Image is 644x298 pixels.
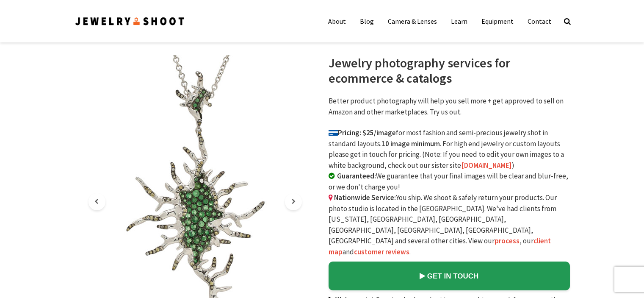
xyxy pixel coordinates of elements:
[75,16,185,27] img: Jewelry Photographer Bay Area - San Francisco | Nationwide via Mail
[521,13,558,30] a: Contact
[495,236,520,245] a: process
[381,139,440,148] b: 10 image minimum
[329,262,570,290] a: GET IN TOUCH
[337,171,376,181] b: Guaranteed:
[445,13,474,30] a: Learn
[461,161,512,170] a: [DOMAIN_NAME]
[381,13,443,30] a: Camera & Lenses
[329,236,551,256] a: client map
[354,247,409,256] a: customer reviews
[329,55,570,86] h1: Jewelry photography services for ecommerce & catalogs
[329,96,570,117] p: Better product photography will help you sell more + get approved to sell on Amazon and other mar...
[354,13,380,30] a: Blog
[334,193,396,202] b: Nationwide Service:
[475,13,520,30] a: Equipment
[329,128,396,137] b: Pricing: $25/image
[322,13,352,30] a: About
